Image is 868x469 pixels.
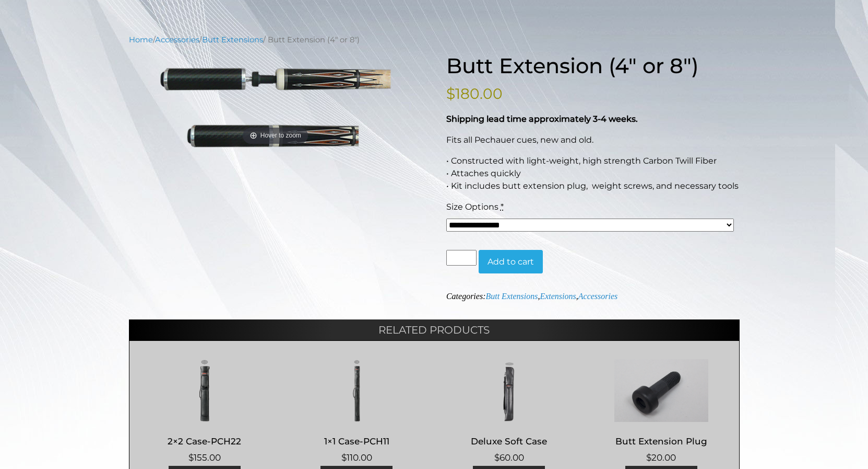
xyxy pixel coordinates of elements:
h2: 2×2 Case-PCH22 [140,431,270,451]
img: 822-Butt-Extension4.png [129,66,422,148]
span: $ [494,452,500,463]
img: Butt Extension Plug [596,359,726,422]
abbr: required [501,202,504,212]
h2: 1×1 Case-PCH11 [292,431,422,451]
a: Accessories [578,292,618,301]
span: Size Options [446,202,498,212]
h2: Butt Extension Plug [596,431,726,451]
a: 2×2 Case-PCH22 $155.00 [140,359,270,464]
a: Home [129,35,153,44]
p: • Constructed with light-weight, high strength Carbon Twill Fiber • Attaches quickly • Kit includ... [446,155,740,192]
a: Butt Extensions [485,292,538,301]
a: Butt Extension Plug $20.00 [596,359,726,464]
bdi: 20.00 [646,452,676,463]
a: Accessories [155,35,199,44]
a: Extensions [540,292,576,301]
span: $ [646,452,651,463]
img: 1x1 Case-PCH11 [292,359,422,422]
strong: Shipping lead time approximately 3-4 weeks. [446,114,638,124]
a: Deluxe Soft Case $60.00 [444,359,574,464]
span: $ [341,452,347,463]
a: Butt Extensions [202,35,263,44]
h2: Related products [129,319,740,340]
img: 2x2 Case-PCH22 [140,359,270,422]
bdi: 180.00 [446,85,503,102]
span: $ [446,85,455,102]
bdi: 60.00 [494,452,524,463]
bdi: 110.00 [341,452,372,463]
input: Product quantity [446,250,477,266]
button: Add to cart [479,250,543,274]
a: 1×1 Case-PCH11 $110.00 [292,359,422,464]
p: Fits all Pechauer cues, new and old. [446,134,740,146]
img: Deluxe Soft Case [444,359,574,422]
bdi: 155.00 [188,452,221,463]
nav: Breadcrumb [129,34,740,45]
span: $ [188,452,194,463]
span: Categories: , , [446,292,617,301]
h2: Deluxe Soft Case [444,431,574,451]
a: Hover to zoom [129,66,422,148]
h1: Butt Extension (4″ or 8″) [446,53,740,78]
